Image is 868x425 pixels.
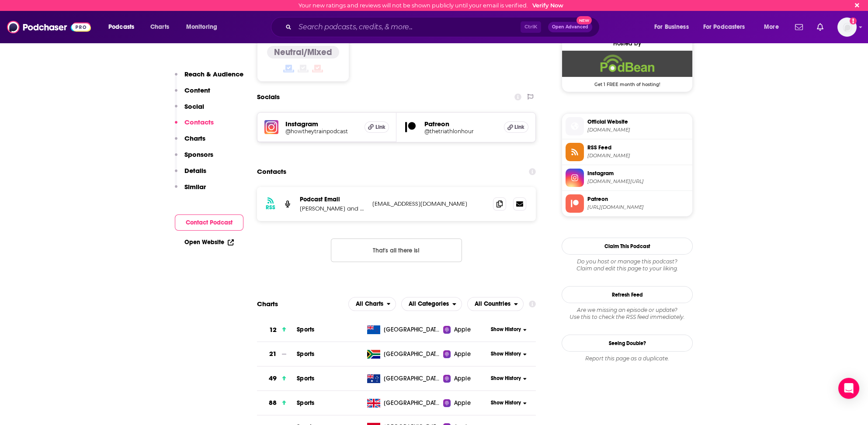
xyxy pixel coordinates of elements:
[279,17,608,37] div: Search podcasts, credits, & more...
[562,286,693,303] button: Refresh Feed
[365,121,389,133] a: Link
[269,349,277,359] h3: 21
[285,128,358,135] a: @howtheytrainpodcast
[504,121,528,133] a: Link
[297,375,314,382] span: Sports
[257,391,297,415] a: 88
[175,134,205,150] button: Charts
[184,166,206,175] p: Details
[372,200,486,207] p: [EMAIL_ADDRESS][DOMAIN_NAME]
[837,17,857,37] span: Logged in as BretAita
[384,374,441,383] span: Australia
[384,325,441,334] span: New Zealand
[587,118,689,126] span: Official Website
[257,342,297,366] a: 21
[297,350,314,358] span: Sports
[331,238,462,262] button: Nothing here.
[257,163,286,180] h2: Contacts
[150,21,169,33] span: Charts
[102,20,146,34] button: open menu
[269,398,277,408] h3: 88
[175,86,210,102] button: Content
[654,21,689,33] span: For Business
[562,258,693,272] div: Claim and edit this page to your liking.
[274,47,332,58] h4: Neutral/Mixed
[401,297,462,311] button: open menu
[490,350,521,358] span: Show History
[490,375,521,382] span: Show History
[792,20,806,35] a: Show notifications dropdown
[108,21,134,33] span: Podcasts
[562,307,693,321] div: Are we missing an episode or update? Use this to check the RSS feed immediately.
[566,143,689,161] a: RSS Feed[DOMAIN_NAME]
[837,17,857,37] img: User Profile
[375,124,385,131] span: Link
[401,297,462,311] h2: Categories
[587,178,689,185] span: instagram.com/howtheytrainpodcast
[409,301,449,307] span: All Categories
[348,297,396,311] button: open menu
[562,335,693,352] a: Seeing Double?
[7,19,91,35] a: Podchaser - Follow, Share and Rate Podcasts
[566,169,689,187] a: Instagram[DOMAIN_NAME][URL]
[562,51,692,77] img: Podbean Deal: Get 1 FREE month of hosting!
[145,20,174,34] a: Charts
[587,127,689,133] span: HowTheyTrain.podbean.com
[488,350,530,358] button: Show History
[364,325,444,334] a: [GEOGRAPHIC_DATA]
[297,326,314,333] a: Sports
[838,378,859,399] div: Open Intercom Messenger
[348,297,396,311] h2: Platforms
[175,166,206,183] button: Details
[488,375,530,382] button: Show History
[384,399,441,408] span: United Kingdom
[488,399,530,407] button: Show History
[562,258,693,265] span: Do you host or manage this podcast?
[837,17,857,37] button: Show profile menu
[587,144,689,152] span: RSS Feed
[454,350,471,359] span: Apple
[562,40,692,47] div: Hosted by
[257,318,297,342] a: 12
[475,301,510,307] span: All Countries
[384,350,441,359] span: South Africa
[175,183,206,199] button: Similar
[266,204,275,211] h3: RSS
[454,399,471,408] span: Apple
[184,134,205,142] p: Charts
[285,120,358,128] h5: Instagram
[587,195,689,203] span: Patreon
[648,20,700,34] button: open menu
[175,150,213,166] button: Sponsors
[490,399,521,407] span: Show History
[562,238,693,255] button: Claim This Podcast
[184,150,213,159] p: Sponsors
[521,21,541,33] span: Ctrl K
[566,117,689,135] a: Official Website[DOMAIN_NAME]
[297,399,314,407] a: Sports
[467,297,524,311] button: open menu
[454,374,471,383] span: Apple
[532,2,563,9] a: Verify Now
[184,238,234,246] a: Open Website
[257,366,297,390] a: 49
[443,350,487,359] a: Apple
[850,17,857,24] svg: Email not verified
[587,152,689,159] span: feed.podbean.com
[562,355,693,362] div: Report this page as a duplicate.
[552,25,588,29] span: Open Advanced
[364,374,444,383] a: [GEOGRAPHIC_DATA]
[587,169,689,177] span: Instagram
[300,196,365,203] p: Podcast Email
[467,297,524,311] h2: Countries
[300,205,365,212] p: [PERSON_NAME] and [PERSON_NAME]
[269,325,277,335] h3: 12
[443,374,487,383] a: Apple
[548,22,592,32] button: Open AdvancedNew
[424,128,497,135] a: @thetriathlonhour
[698,20,758,34] button: open menu
[454,325,471,334] span: Apple
[764,21,779,33] span: More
